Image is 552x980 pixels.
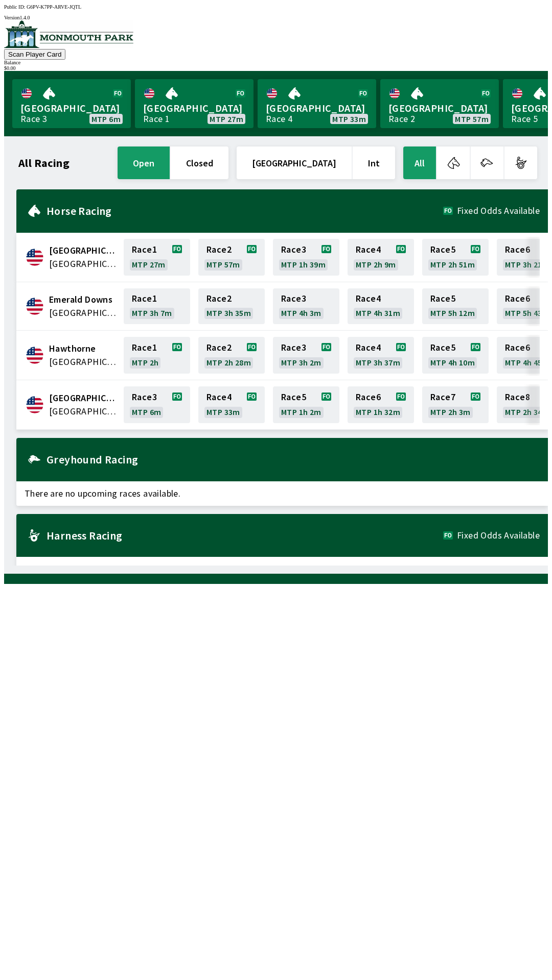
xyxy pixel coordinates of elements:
[348,239,414,276] a: Race4MTP 2h 9m
[348,337,414,374] a: Race4MTP 3h 37m
[273,386,339,423] a: Race5MTP 1h 2m
[430,358,475,366] span: MTP 4h 10m
[206,295,232,303] span: Race 2
[356,295,381,303] span: Race 4
[4,65,548,71] div: $ 0.00
[281,344,306,352] span: Race 3
[124,239,190,276] a: Race1MTP 27m
[266,102,368,115] span: [GEOGRAPHIC_DATA]
[132,358,158,366] span: MTP 2h
[206,408,240,416] span: MTP 33m
[47,207,443,215] h2: Horse Racing
[505,408,549,416] span: MTP 2h 34m
[430,309,475,317] span: MTP 5h 12m
[348,288,414,324] a: Race4MTP 4h 31m
[135,79,254,128] a: [GEOGRAPHIC_DATA]Race 1MTP 27m
[198,386,265,423] a: Race4MTP 33m
[143,102,245,115] span: [GEOGRAPHIC_DATA]
[430,260,475,268] span: MTP 2h 51m
[198,239,265,276] a: Race2MTP 57m
[422,337,489,374] a: Race5MTP 4h 10m
[132,393,157,401] span: Race 3
[505,393,530,401] span: Race 8
[206,358,251,366] span: MTP 2h 28m
[422,386,489,423] a: Race7MTP 2h 3m
[132,246,157,254] span: Race 1
[132,408,161,416] span: MTP 6m
[430,408,471,416] span: MTP 2h 3m
[4,60,548,65] div: Balance
[18,159,70,167] h1: All Racing
[266,115,292,123] div: Race 4
[348,386,414,423] a: Race6MTP 1h 32m
[206,393,232,401] span: Race 4
[356,393,381,401] span: Race 6
[20,115,47,123] div: Race 3
[511,115,538,123] div: Race 5
[124,337,190,374] a: Race1MTP 2h
[47,455,540,463] h2: Greyhound Racing
[281,260,326,268] span: MTP 1h 39m
[356,408,400,416] span: MTP 1h 32m
[388,115,415,123] div: Race 2
[422,288,489,324] a: Race5MTP 5h 12m
[353,146,395,179] button: Int
[455,115,489,123] span: MTP 57m
[132,260,166,268] span: MTP 27m
[143,115,170,123] div: Race 1
[273,239,339,276] a: Race3MTP 1h 39m
[49,355,118,369] span: United States
[356,260,396,268] span: MTP 2h 9m
[49,244,118,257] span: Canterbury Park
[505,295,530,303] span: Race 6
[258,79,376,128] a: [GEOGRAPHIC_DATA]Race 4MTP 33m
[273,337,339,374] a: Race3MTP 3h 2m
[281,295,306,303] span: Race 3
[27,4,81,10] span: G6PV-K7PP-ARVE-JQTL
[281,246,306,254] span: Race 3
[430,393,455,401] span: Race 7
[132,309,172,317] span: MTP 3h 7m
[198,288,265,324] a: Race2MTP 3h 35m
[49,293,118,306] span: Emerald Downs
[49,391,118,405] span: Monmouth Park
[16,557,548,581] span: There are no upcoming races available.
[198,337,265,374] a: Race2MTP 2h 28m
[505,309,549,317] span: MTP 5h 43m
[356,358,400,366] span: MTP 3h 37m
[4,49,65,60] button: Scan Player Card
[12,79,131,128] a: [GEOGRAPHIC_DATA]Race 3MTP 6m
[206,309,251,317] span: MTP 3h 35m
[430,344,455,352] span: Race 5
[505,344,530,352] span: Race 6
[171,146,228,179] button: closed
[356,309,400,317] span: MTP 4h 31m
[49,342,118,355] span: Hawthorne
[49,306,118,320] span: United States
[124,386,190,423] a: Race3MTP 6m
[281,393,306,401] span: Race 5
[206,344,232,352] span: Race 2
[49,257,118,271] span: United States
[356,344,381,352] span: Race 4
[505,260,549,268] span: MTP 3h 21m
[91,115,121,123] span: MTP 6m
[422,239,489,276] a: Race5MTP 2h 51m
[124,288,190,324] a: Race1MTP 3h 7m
[356,246,381,254] span: Race 4
[49,405,118,418] span: United States
[206,260,240,268] span: MTP 57m
[4,15,548,20] div: Version 1.4.0
[132,295,157,303] span: Race 1
[430,246,455,254] span: Race 5
[457,531,540,540] span: Fixed Odds Available
[210,115,243,123] span: MTP 27m
[457,207,540,215] span: Fixed Odds Available
[281,309,321,317] span: MTP 4h 3m
[380,79,499,128] a: [GEOGRAPHIC_DATA]Race 2MTP 57m
[505,358,549,366] span: MTP 4h 45m
[132,344,157,352] span: Race 1
[505,246,530,254] span: Race 6
[237,146,352,179] button: [GEOGRAPHIC_DATA]
[118,146,170,179] button: open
